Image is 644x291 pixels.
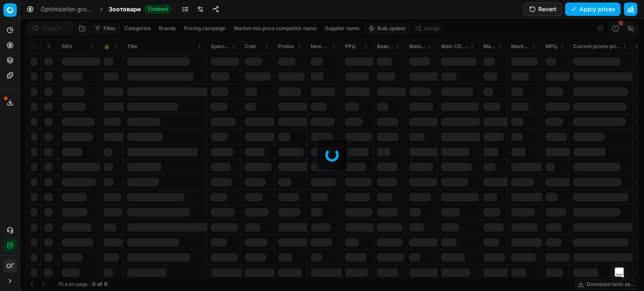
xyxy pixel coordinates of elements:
[41,5,94,13] a: Optimization groups
[524,3,562,16] button: Revert
[109,5,171,13] span: ЗоотовариFinished
[609,263,629,283] div: Open Intercom Messenger
[565,3,621,16] button: Apply prices
[109,5,141,13] span: Зоотовари
[144,5,171,13] span: Finished
[41,5,171,13] nav: breadcrumb
[4,260,16,272] span: ОГ
[3,259,17,273] button: ОГ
